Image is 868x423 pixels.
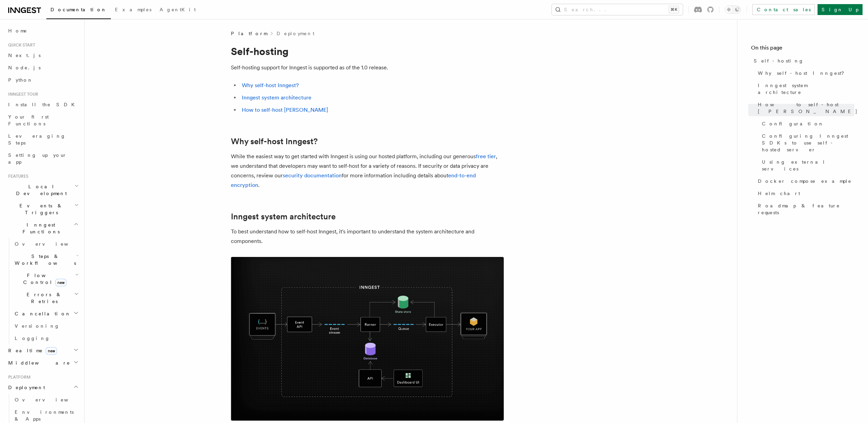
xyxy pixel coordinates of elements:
[5,42,35,48] span: Quick start
[5,347,57,354] span: Realtime
[55,279,67,286] span: new
[5,200,80,219] button: Events & Triggers
[5,180,80,200] button: Local Development
[8,152,67,165] span: Setting up your app
[242,82,299,88] a: Why self-host Inngest?
[5,374,31,380] span: Platform
[12,253,76,267] span: Steps & Workflows
[46,2,111,19] a: Documentation
[751,44,854,55] h4: On this page
[8,53,41,58] span: Next.js
[759,156,854,175] a: Using external services
[8,77,33,83] span: Python
[115,7,151,12] span: Examples
[5,49,80,62] a: Next.js
[8,133,66,146] span: Leveraging Steps
[762,159,854,172] span: Using external services
[231,257,504,421] img: Inngest system architecture diagram
[5,74,80,86] a: Python
[5,92,38,97] span: Inngest tour
[5,111,80,130] a: Your first Functions
[752,4,815,15] a: Contact sales
[50,7,107,12] span: Documentation
[12,238,80,250] a: Overview
[476,153,496,160] a: free tier
[231,45,504,57] h1: Self-hosting
[5,357,80,369] button: Middleware
[5,183,74,197] span: Local Development
[759,118,854,130] a: Configuration
[754,57,804,64] span: Self-hosting
[755,200,854,219] a: Roadmap & feature requests
[15,397,85,402] span: Overview
[231,152,504,190] p: While the easiest way to get started with Inngest is using our hosted platform, including our gen...
[111,2,156,18] a: Examples
[12,250,80,269] button: Steps & Workflows
[5,219,80,238] button: Inngest Functions
[5,384,45,391] span: Deployment
[8,102,79,107] span: Install the SDK
[160,7,196,12] span: AgentKit
[15,336,50,341] span: Logging
[277,30,314,37] a: Deployment
[755,67,854,79] a: Why self-host Inngest?
[8,65,41,70] span: Node.js
[12,310,71,317] span: Cancellation
[669,6,679,13] kbd: ⌘K
[758,101,858,115] span: How to self-host [PERSON_NAME]
[725,5,741,14] button: Toggle dark mode
[758,190,800,197] span: Helm chart
[15,241,85,247] span: Overview
[5,174,28,179] span: Features
[762,133,854,153] span: Configuring Inngest SDKs to use self-hosted server
[758,202,854,216] span: Roadmap & feature requests
[15,409,74,422] span: Environments & Apps
[242,94,311,101] a: Inngest system architecture
[12,272,75,286] span: Flow Control
[751,55,854,67] a: Self-hosting
[8,114,49,126] span: Your first Functions
[5,98,80,111] a: Install the SDK
[5,344,80,357] button: Realtimenew
[5,381,80,394] button: Deployment
[231,137,318,146] a: Why self-host Inngest?
[758,70,849,77] span: Why self-host Inngest?
[283,172,342,179] a: security documentation
[156,2,200,18] a: AgentKit
[231,212,336,221] a: Inngest system architecture
[755,79,854,98] a: Inngest system architecture
[755,187,854,200] a: Helm chart
[12,320,80,332] a: Versioning
[758,82,854,96] span: Inngest system architecture
[12,394,80,406] a: Overview
[46,347,57,355] span: new
[12,269,80,288] button: Flow Controlnew
[12,308,80,320] button: Cancellation
[5,202,74,216] span: Events & Triggers
[5,62,80,74] a: Node.js
[12,291,74,305] span: Errors & Retries
[755,175,854,187] a: Docker compose example
[552,4,683,15] button: Search...⌘K
[231,63,504,72] p: Self-hosting support for Inngest is supported as of the 1.0 release.
[5,238,80,344] div: Inngest Functions
[12,288,80,308] button: Errors & Retries
[759,130,854,156] a: Configuring Inngest SDKs to use self-hosted server
[5,25,80,37] a: Home
[231,227,504,246] p: To best understand how to self-host Inngest, it's important to understand the system architecture...
[755,98,854,118] a: How to self-host [PERSON_NAME]
[758,178,852,185] span: Docker compose example
[15,323,60,329] span: Versioning
[8,27,27,34] span: Home
[5,359,70,366] span: Middleware
[762,120,824,127] span: Configuration
[231,30,267,37] span: Platform
[5,221,74,235] span: Inngest Functions
[12,332,80,344] a: Logging
[5,149,80,168] a: Setting up your app
[818,4,863,15] a: Sign Up
[242,107,328,113] a: How to self-host [PERSON_NAME]
[5,130,80,149] a: Leveraging Steps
